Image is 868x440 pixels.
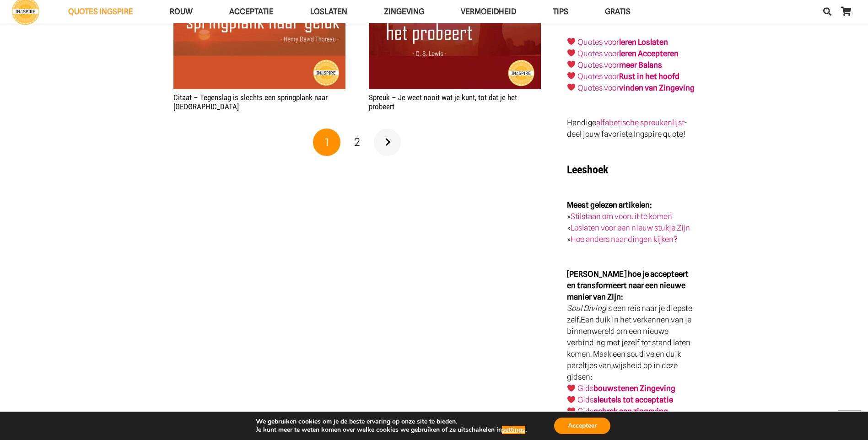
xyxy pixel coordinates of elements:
span: Loslaten [310,7,347,16]
span: 2 [354,135,360,149]
p: is een reis naar je diepste zelf Een duik in het verkennen van je binnenwereld om een nieuwe verb... [567,268,695,417]
a: leren Loslaten [619,38,668,47]
img: ❤ [567,83,575,91]
img: ❤ [567,396,575,403]
span: ROUW [170,7,193,16]
a: Stilstaan om vooruit te komen [571,212,672,221]
span: VERMOEIDHEID [461,7,516,16]
span: QUOTES INGSPIRE [68,7,133,16]
img: ❤ [567,72,575,80]
img: ❤ [567,407,575,415]
button: Accepteer [554,418,610,434]
a: Spreuk – Je weet nooit wat je kunt, tot dat je het probeert [369,93,517,111]
strong: sleutels tot acceptatie [593,395,673,404]
a: Quotes voorvinden van Zingeving [577,83,695,92]
a: Gidsgebrek aan zingeving [577,407,668,416]
img: ❤ [567,49,575,57]
span: Acceptatie [229,7,274,16]
span: Pagina 1 [313,129,340,156]
strong: vinden van Zingeving [619,83,695,92]
img: ❤ [567,38,575,45]
a: Citaat – Tegenslag is slechts een springplank naar [GEOGRAPHIC_DATA] [173,93,328,111]
a: Terug naar top [838,410,861,433]
p: Je kunt meer te weten komen over welke cookies we gebruiken of ze uitschakelen in . [256,426,527,434]
strong: Rust in het hoofd [619,72,679,81]
em: Soul Diving [567,304,606,313]
a: Gidssleutels tot acceptatie [577,395,673,404]
a: alfabetische spreukenlijst [596,118,684,127]
span: TIPS [553,7,568,16]
strong: Leeshoek [567,163,608,176]
img: ❤ [567,60,575,68]
strong: bouwstenen Zingeving [593,384,675,393]
strong: meer Balans [619,60,662,70]
a: Quotes voor [577,49,619,58]
strong: [PERSON_NAME] hoe je accepteert en transformeert naar een nieuwe manier van Zijn: [567,269,689,301]
a: Hoe anders naar dingen kijken? [571,235,678,244]
p: Handige - deel jouw favoriete Ingspire quote! [567,117,695,140]
strong: Meest gelezen artikelen: [567,200,652,209]
p: » » » [567,199,695,245]
a: Quotes voormeer Balans [577,60,662,70]
a: Quotes voorRust in het hoofd [577,72,679,81]
a: Pagina 2 [344,129,371,156]
button: settings [502,426,525,434]
img: ❤ [567,384,575,392]
a: leren Accepteren [619,49,679,58]
strong: . [579,315,581,324]
a: Gidsbouwstenen Zingeving [577,384,675,393]
p: We gebruiken cookies om je de beste ervaring op onze site te bieden. [256,418,527,426]
span: 1 [325,135,329,149]
a: Loslaten voor een nieuw stukje Zijn [571,223,690,232]
strong: gebrek aan zingeving [593,407,668,416]
a: Quotes voor [577,38,619,47]
span: GRATIS [605,7,631,16]
span: Zingeving [384,7,424,16]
